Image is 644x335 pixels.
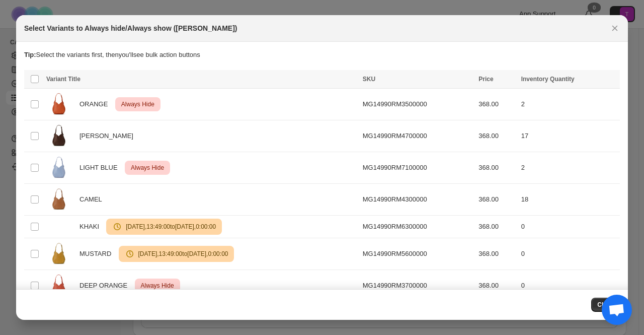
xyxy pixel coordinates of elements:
span: Price [478,76,493,83]
td: MG14990RM4300000 [360,184,476,216]
span: Always Hide [129,162,166,174]
td: MG14990RM7100000 [360,152,476,184]
td: 0 [518,270,620,302]
strong: Tip: [24,51,36,58]
span: LIGHT BLUE [79,163,123,173]
div: チャットを開く [602,295,632,325]
td: 18 [518,184,620,216]
td: MG14990RM3500000 [360,89,476,120]
span: CAMEL [79,194,107,205]
td: 368.00 [475,89,518,120]
td: 2 [518,89,620,120]
span: Close [597,301,614,309]
button: Close [608,21,622,35]
td: 0 [518,216,620,238]
p: Select the variants first, then you'll see bulk action buttons [24,50,620,60]
td: MG14990RM4700000 [360,120,476,152]
td: 368.00 [475,216,518,238]
span: Variant Title [46,76,80,83]
h2: Select Variants to Always hide/Always show ([PERSON_NAME]) [24,23,237,33]
span: SKU [363,76,375,83]
span: [DATE] , 13:49:00 to [DATE] , 0:00:00 [122,223,216,231]
span: KHAKI [79,222,105,232]
td: 17 [518,120,620,152]
td: 368.00 [475,120,518,152]
span: Always Hide [119,98,156,110]
img: MG14990_RM37_color_01.webp [46,273,71,298]
td: 2 [518,152,620,184]
img: MG14990_RM35_color_01_4575a446-a865-4b70-9c33-c1311e99d13b.webp [46,92,71,117]
td: MG14990RM5600000 [360,238,476,270]
td: 368.00 [475,238,518,270]
td: 368.00 [475,184,518,216]
span: Always Hide [139,280,176,292]
img: MG14990_RM56_color_01.webp [46,241,71,266]
button: Close [591,298,620,312]
td: MG14990RM3700000 [360,270,476,302]
span: [DATE] , 13:49:00 to [DATE] , 0:00:00 [135,250,228,258]
td: 368.00 [475,270,518,302]
span: ORANGE [79,99,113,109]
span: DEEP ORANGE [79,281,133,291]
span: MUSTARD [79,249,117,259]
span: [PERSON_NAME] [79,131,139,141]
img: MG14990_RM71_color_01_ce9a58cf-1936-4e9d-8229-0a00c41f2c1d.jpg [46,155,71,180]
td: 0 [518,238,620,270]
span: Inventory Quantity [521,76,575,83]
img: MG14990_RM47_color_01_1_f77c5036-d11d-4968-9f08-ef5811b91a6d.webp [46,123,71,149]
td: 368.00 [475,152,518,184]
td: MG14990RM6300000 [360,216,476,238]
img: MG14990_RM43_color_01_9f680f7b-b565-4f1f-b42c-b4889661d776.jpg [46,187,71,212]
